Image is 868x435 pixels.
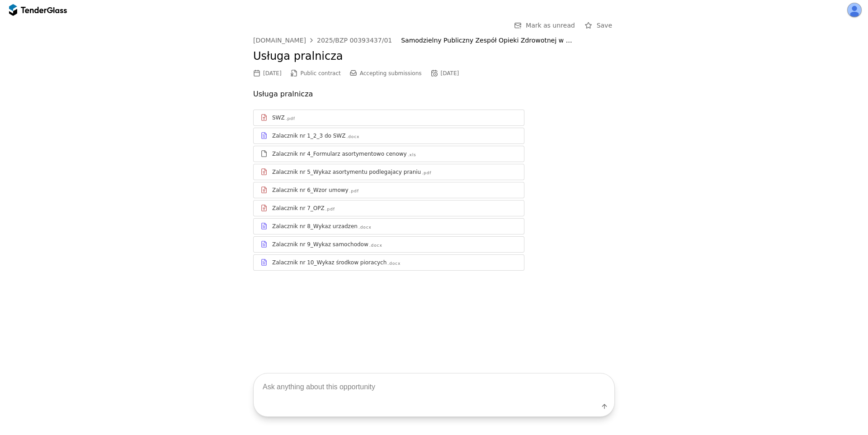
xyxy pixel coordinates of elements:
div: Zalacznik nr 8_Wykaz urzadzen [272,223,358,230]
span: Mark as unread [526,22,575,29]
div: SWZ [272,114,285,121]
a: [DOMAIN_NAME]2025/BZP 00393437/01 [253,37,392,44]
div: [DATE] [441,70,459,76]
div: Zalacznik nr 5_Wykaz asortymentu podlegajacy praniu [272,168,421,176]
div: Zalacznik nr 9_Wykaz samochodow [272,241,368,248]
div: .pdf [349,188,359,194]
a: Zalacznik nr 1_2_3 do SWZ.docx [253,128,524,144]
div: Zalacznik nr 6_Wzor umowy [272,186,349,194]
a: Zalacznik nr 6_Wzor umowy.pdf [253,182,524,198]
a: Zalacznik nr 9_Wykaz samochodow.docx [253,236,524,253]
a: Zalacznik nr 4_Formularz asortymentowo cenowy.xls [253,146,524,162]
a: Zalacznik nr 8_Wykaz urzadzen.docx [253,218,524,234]
div: .pdf [286,116,295,122]
div: [DATE] [263,70,282,76]
button: Mark as unread [511,20,578,31]
p: Usługa pralnicza [253,88,615,100]
div: 2025/BZP 00393437/01 [317,37,392,43]
div: .xls [408,152,416,158]
h2: Usługa pralnicza [253,49,615,64]
span: Public contract [301,70,341,76]
div: .pdf [422,170,431,176]
a: SWZ.pdf [253,110,524,126]
span: Accepting submissions [360,70,422,76]
a: Zalacznik nr 5_Wykaz asortymentu podlegajacy praniu.pdf [253,164,524,180]
div: Zalacznik nr 10_Wykaz środkow pioracych [272,259,387,266]
div: .docx [346,134,359,140]
a: Zalacznik nr 7_OPZ.pdf [253,200,524,216]
div: [DOMAIN_NAME] [253,37,306,43]
div: .pdf [325,206,335,212]
button: Save [582,20,615,31]
div: Samodzielny Publiczny Zespół Opieki Zdrowotnej w [GEOGRAPHIC_DATA] [401,37,605,44]
span: Save [597,22,612,29]
div: .docx [387,261,401,267]
div: .docx [359,225,372,230]
div: Zalacznik nr 7_OPZ [272,205,325,212]
div: .docx [369,243,382,249]
div: Zalacznik nr 4_Formularz asortymentowo cenowy [272,150,407,158]
div: Zalacznik nr 1_2_3 do SWZ [272,132,345,139]
a: Zalacznik nr 10_Wykaz środkow pioracych.docx [253,254,524,271]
